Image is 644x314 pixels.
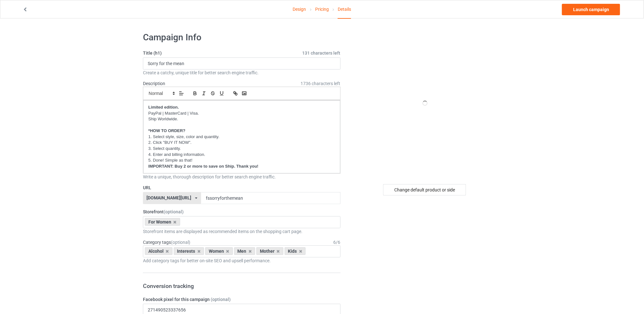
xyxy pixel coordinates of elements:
p: 1. Select style, size, color and quantity. [148,134,335,140]
label: Description [143,81,165,86]
span: (optional) [211,297,231,302]
p: PayPal | MasterCard | Visa. [148,110,335,117]
label: Storefront [143,209,341,215]
span: (optional) [164,209,184,214]
a: Launch campaign [562,4,620,15]
div: Change default product or side [383,184,466,196]
div: Men [234,247,255,255]
div: Add category tags for better on-site SEO and upsell performance. [143,257,341,264]
p: 5. Done! Simple as that! [148,157,335,164]
p: 3. Select quantity. [148,146,335,152]
div: Women [205,247,233,255]
a: Design [293,0,306,18]
a: Pricing [315,0,329,18]
p: 2. Click "BUY IT NOW". [148,140,335,146]
p: Ship Worldwide. [148,116,335,122]
div: [DOMAIN_NAME][URL] [147,196,192,200]
label: Category tags [143,239,190,245]
strong: *HOW TO ORDER? [148,128,186,133]
span: 1736 characters left [301,80,341,87]
div: Write a unique, thorough description for better search engine traffic. [143,174,341,180]
div: Storefront items are displayed as recommended items on the shopping cart page. [143,228,341,235]
div: Details [338,0,351,19]
h3: Conversion tracking [143,282,341,290]
strong: IMPORTANT: Buy 2 or more to save on Ship. Thank you! [148,164,258,169]
p: 4. Enter and billing information. [148,152,335,158]
div: Create a catchy, unique title for better search engine traffic. [143,70,341,76]
div: Interests [174,247,204,255]
div: 6 / 6 [334,239,341,245]
strong: Limited edition. [148,105,179,110]
div: Kids [285,247,306,255]
h1: Campaign Info [143,32,341,43]
div: For Women [145,218,180,226]
span: (optional) [171,240,190,245]
label: Facebook pixel for this campaign [143,296,341,303]
span: 131 characters left [302,50,341,56]
label: Title (h1) [143,50,341,56]
div: Mother [256,247,283,255]
label: URL [143,184,341,191]
div: Alcohol [145,247,173,255]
